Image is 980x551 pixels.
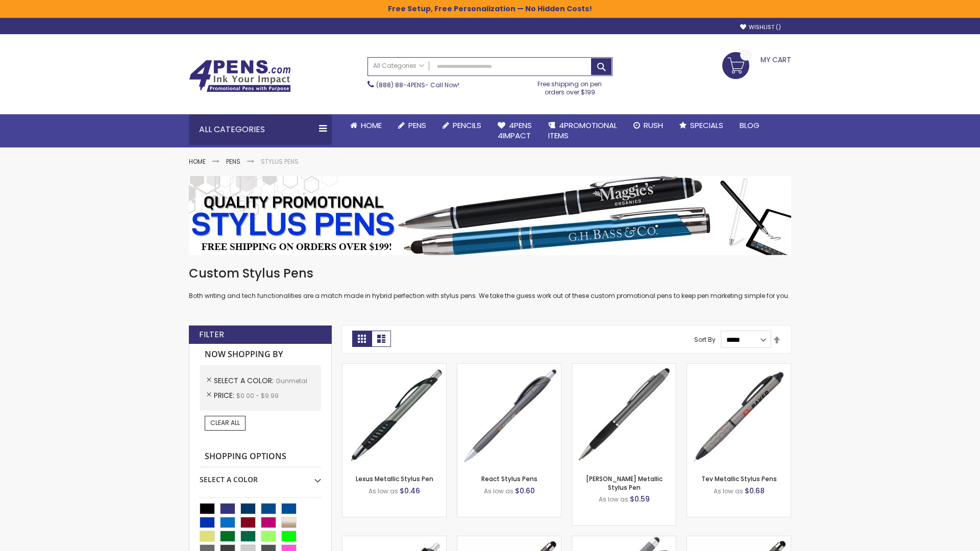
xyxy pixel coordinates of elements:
[189,265,791,282] h1: Custom Stylus Pens
[189,60,291,92] img: 4Pens Custom Pens and Promotional Products
[189,265,791,300] div: Both writing and tech functionalities are a match made in hybrid perfection with stylus pens. We ...
[671,114,731,137] a: Specials
[740,120,759,131] span: Blog
[484,487,513,495] span: As low as
[390,114,434,137] a: Pens
[498,120,532,141] span: 4Pens 4impact
[342,363,446,372] a: Lexus Metallic Stylus Pen-Gunmetal
[572,363,676,372] a: Lory Metallic Stylus Pen-Gunmetal
[690,120,723,131] span: Specials
[515,486,535,496] span: $0.60
[342,536,446,544] a: Souvenir® Anthem Stylus Pen-Gunmetal
[200,446,321,468] strong: Shopping Options
[369,487,398,495] span: As low as
[457,364,561,467] img: React Stylus Pens-Gunmetal
[236,391,279,400] span: $0.00 - $9.99
[276,377,307,385] span: Gunmetal
[356,474,433,483] a: Lexus Metallic Stylus Pen
[630,494,650,504] span: $0.59
[189,157,206,166] a: Home
[745,486,765,496] span: $0.68
[376,81,425,89] a: (888) 88-4PENS
[210,418,240,427] span: Clear All
[368,58,429,74] a: All Categories
[548,120,617,141] span: 4PROMOTIONAL ITEMS
[687,536,791,544] a: Islander Softy Metallic Gel Pen with Stylus - ColorJet Imprint-Gunmetal
[572,536,676,544] a: Cali Custom Stylus Gel pen-Gunmetal
[489,114,540,147] a: 4Pens4impact
[205,416,246,430] a: Clear All
[731,114,768,137] a: Blog
[740,23,781,31] a: Wishlist
[408,120,426,131] span: Pens
[714,487,743,495] span: As low as
[694,335,716,344] label: Sort By
[214,375,276,386] span: Select A Color
[527,76,613,96] div: Free shipping on pen orders over $199
[376,81,459,89] span: - Call Now!
[189,176,791,255] img: Stylus Pens
[586,474,663,491] a: [PERSON_NAME] Metallic Stylus Pen
[361,120,382,131] span: Home
[599,495,628,504] span: As low as
[200,344,321,365] strong: Now Shopping by
[214,390,236,400] span: Price
[701,474,777,483] a: Tev Metallic Stylus Pens
[199,329,224,340] strong: Filter
[226,157,240,166] a: Pens
[625,114,671,137] a: Rush
[481,474,537,483] a: React Stylus Pens
[644,120,663,131] span: Rush
[352,331,372,347] strong: Grid
[572,364,676,467] img: Lory Metallic Stylus Pen-Gunmetal
[687,363,791,372] a: Tev Metallic Stylus Pens-Gunmetal
[687,364,791,467] img: Tev Metallic Stylus Pens-Gunmetal
[342,114,390,137] a: Home
[457,536,561,544] a: Islander Softy Metallic Gel Pen with Stylus-Gunmetal
[434,114,489,137] a: Pencils
[540,114,625,147] a: 4PROMOTIONALITEMS
[261,157,299,166] strong: Stylus Pens
[373,62,424,70] span: All Categories
[189,114,332,145] div: All Categories
[342,364,446,467] img: Lexus Metallic Stylus Pen-Gunmetal
[457,363,561,372] a: React Stylus Pens-Gunmetal
[453,120,481,131] span: Pencils
[200,467,321,485] div: Select A Color
[400,486,420,496] span: $0.46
